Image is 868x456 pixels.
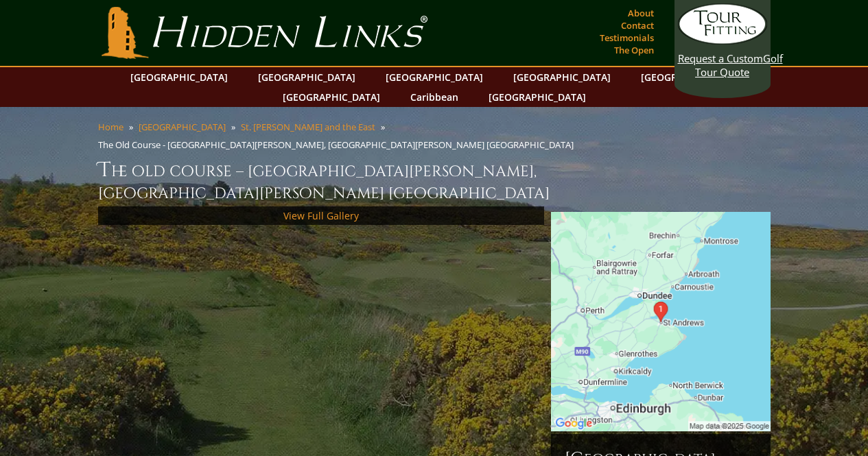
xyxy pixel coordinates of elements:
a: St. [PERSON_NAME] and the East [241,121,375,133]
a: The Open [611,40,657,60]
a: [GEOGRAPHIC_DATA] [276,87,387,107]
a: Testimonials [596,28,657,47]
a: [GEOGRAPHIC_DATA] [506,67,618,87]
img: Google Map of St Andrews Links, St Andrews, United Kingdom [551,212,771,431]
a: Home [98,121,124,133]
span: Request a Custom [678,51,763,65]
a: [GEOGRAPHIC_DATA] [139,121,226,133]
a: [GEOGRAPHIC_DATA] [251,67,362,87]
li: The Old Course - [GEOGRAPHIC_DATA][PERSON_NAME], [GEOGRAPHIC_DATA][PERSON_NAME] [GEOGRAPHIC_DATA] [98,139,579,151]
a: About [624,3,657,23]
a: [GEOGRAPHIC_DATA] [634,67,745,87]
a: Caribbean [403,87,465,107]
a: [GEOGRAPHIC_DATA] [379,67,490,87]
a: [GEOGRAPHIC_DATA] [124,67,235,87]
a: Contact [618,16,657,35]
h1: The Old Course – [GEOGRAPHIC_DATA][PERSON_NAME], [GEOGRAPHIC_DATA][PERSON_NAME] [GEOGRAPHIC_DATA] [98,156,771,204]
a: View Full Gallery [283,209,359,222]
a: [GEOGRAPHIC_DATA] [482,87,593,107]
a: Request a CustomGolf Tour Quote [678,3,767,79]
